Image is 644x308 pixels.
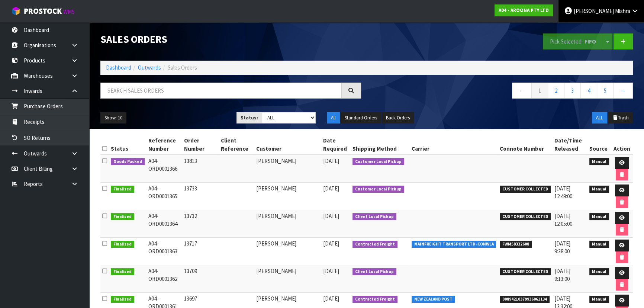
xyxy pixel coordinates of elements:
button: Standard Orders [341,112,381,124]
span: Manual [589,241,609,248]
td: [PERSON_NAME] [254,155,321,183]
span: Customer Local Pickup [352,186,404,193]
button: All [327,112,340,124]
td: [PERSON_NAME] [254,238,321,265]
span: Client Local Pickup [352,268,396,276]
span: Customer Local Pickup [352,158,404,166]
span: CUSTOMER COLLECTED [500,213,551,221]
span: CUSTOMER COLLECTED [500,268,551,276]
span: Finalised [111,296,134,303]
a: 5 [597,83,614,99]
span: Sales Orders [168,64,197,71]
span: [DATE] [323,295,339,302]
a: → [613,83,633,99]
button: Pick Selected -FIFO [543,33,603,49]
td: 13717 [182,238,219,265]
span: Finalised [111,186,134,193]
span: Finalised [111,241,134,248]
th: Date/Time Released [553,135,587,155]
span: Manual [589,158,609,166]
th: Customer [254,135,321,155]
span: [DATE] 12:49:00 [554,185,572,200]
th: Action [611,135,633,155]
td: A04-ORD0001365 [146,183,182,210]
td: [PERSON_NAME] [254,210,321,238]
span: ProStock [24,6,62,16]
span: Finalised [111,268,134,276]
td: 13732 [182,210,219,238]
td: A04-ORD0001364 [146,210,182,238]
a: 1 [531,83,548,99]
span: Manual [589,213,609,221]
span: [DATE] [323,185,339,192]
span: Contracted Freight [352,296,397,303]
span: Client Local Pickup [352,213,396,221]
td: A04-ORD0001363 [146,238,182,265]
span: [DATE] [323,157,339,164]
th: Date Required [321,135,351,155]
th: Shipping Method [351,135,410,155]
th: Status [109,135,146,155]
span: [DATE] [323,240,339,247]
span: [PERSON_NAME] [574,7,614,15]
th: Source [587,135,611,155]
span: CUSTOMER COLLECTED [500,186,551,193]
span: [DATE] [323,267,339,275]
th: Carrier [410,135,498,155]
td: 13813 [182,155,219,183]
td: 13733 [182,183,219,210]
span: [DATE] 9:13:00 [554,267,570,282]
span: NEW ZEALAND POST [412,296,455,303]
span: [DATE] 12:05:00 [554,212,572,227]
a: 2 [548,83,564,99]
th: Order Number [182,135,219,155]
nav: Page navigation [372,83,633,101]
span: [DATE] [323,212,339,219]
img: cube-alt.png [11,6,20,16]
strong: A04 - AROONA PTY LTD [499,7,549,13]
a: Dashboard [106,64,131,71]
a: Outwards [138,64,161,71]
a: 3 [564,83,581,99]
button: Trash [608,112,633,124]
span: FWM58332608 [500,241,532,248]
th: Reference Number [146,135,182,155]
a: A04 - AROONA PTY LTD [495,4,553,16]
th: Client Reference [219,135,254,155]
td: [PERSON_NAME] [254,183,321,210]
a: 4 [580,83,597,99]
strong: Status: [241,115,258,121]
span: Contracted Freight [352,241,397,248]
h1: Sales Orders [100,33,361,45]
span: [DATE] 9:38:00 [554,240,570,255]
span: Manual [589,296,609,303]
td: A04-ORD0001366 [146,155,182,183]
td: A04-ORD0001362 [146,265,182,293]
strong: FIFO [585,38,596,45]
input: Search sales orders [100,83,342,99]
button: Back Orders [382,112,414,124]
span: 00894210379936061134 [500,296,550,303]
span: MAINFREIGHT TRANSPORT LTD -CONWLA [412,241,496,248]
span: Manual [589,186,609,193]
button: ALL [592,112,607,124]
td: [PERSON_NAME] [254,265,321,293]
a: ← [512,83,532,99]
th: Connote Number [498,135,553,155]
span: Finalised [111,213,134,221]
button: Show: 10 [100,112,126,124]
span: Mishra [615,7,630,15]
small: WMS [63,8,75,15]
span: Manual [589,268,609,276]
td: 13709 [182,265,219,293]
span: Goods Packed [111,158,145,166]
